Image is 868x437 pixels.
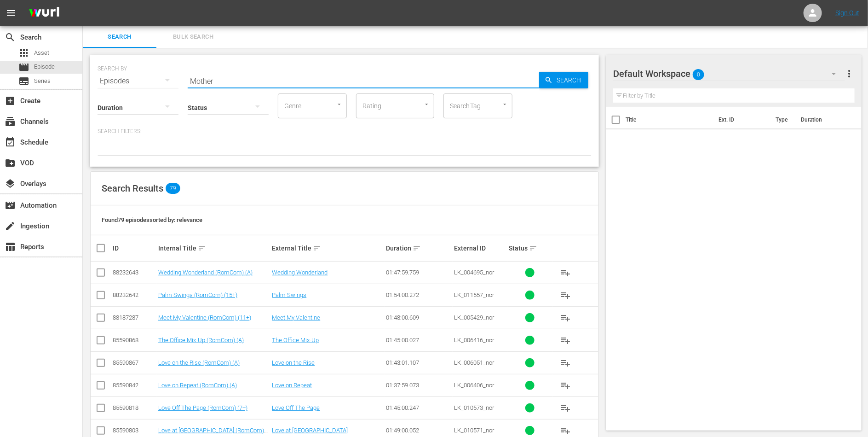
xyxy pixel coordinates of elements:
div: Status [509,243,552,254]
img: ans4CAIJ8jUAAAAAAAAAAAAAAAAAAAAAAAAgQb4GAAAAAAAAAAAAAAAAAAAAAAAAJMjXAAAAAAAAAAAAAAAAAAAAAAAAgAT5G... [22,2,66,24]
span: Reports [5,241,16,252]
a: Wedding Wonderland [272,269,328,276]
span: playlist_add [560,267,571,278]
span: playlist_add [560,312,571,323]
div: 88187287 [113,314,155,321]
a: Love Off The Page [272,404,320,411]
span: Search [553,72,588,88]
span: Search [88,32,151,42]
div: Default Workspace [613,61,845,87]
div: 01:49:00.052 [386,427,451,434]
div: 01:43:01.107 [386,359,451,366]
span: Search [5,32,16,43]
th: Ext. ID [713,107,770,133]
a: Love on Repeat (RomCom) (A) [158,382,237,389]
button: Open [422,100,431,109]
div: ID [113,245,155,252]
div: 01:45:00.247 [386,404,451,411]
span: VOD [5,157,16,169]
span: Episode [34,62,55,71]
button: playlist_add [554,329,576,351]
div: External ID [454,245,506,252]
button: Search [539,72,588,88]
div: Episodes [98,68,178,94]
span: Search Results [102,183,163,194]
span: Schedule [5,137,16,148]
div: Duration [386,243,451,254]
a: Palm Swings (RomCom) (15+) [158,291,237,298]
a: The Office Mix-Up (RomCom) (A) [158,337,244,344]
span: Channels [5,116,16,127]
div: 88232642 [113,291,155,298]
button: Open [335,100,344,109]
span: LK_011557_nor [454,291,494,298]
a: Love on the Rise (RomCom) (A) [158,359,240,366]
button: playlist_add [554,307,576,329]
span: menu [6,7,17,18]
a: Wedding Wonderland (RomCom) (A) [158,269,253,276]
span: sort [198,244,206,252]
a: Love on Repeat [272,382,312,389]
span: Episode [18,62,29,73]
div: 85590868 [113,337,155,344]
th: Title [626,107,713,133]
span: LK_006416_nor [454,337,494,344]
a: The Office Mix-Up [272,337,319,344]
span: playlist_add [560,402,571,414]
span: Overlays [5,178,16,189]
span: 0 [693,65,704,84]
p: Search Filters: [98,128,592,135]
button: playlist_add [554,352,576,374]
div: External Title [272,243,383,254]
span: Ingestion [5,221,16,232]
div: 01:47:59.759 [386,269,451,276]
span: Automation [5,200,16,211]
span: Found 79 episodes sorted by: relevance [102,216,202,223]
div: 85590867 [113,359,155,366]
span: playlist_add [560,425,571,436]
span: sort [529,244,537,252]
div: 01:54:00.272 [386,291,451,298]
span: playlist_add [560,357,571,368]
span: playlist_add [560,290,571,301]
a: Love Off The Page (RomCom) (7+) [158,404,247,411]
div: 85590803 [113,427,155,434]
span: playlist_add [560,335,571,346]
span: LK_010571_nor [454,427,494,434]
a: Meet My Valentine [272,314,320,321]
div: Internal Title [158,243,269,254]
span: 79 [166,183,180,194]
a: Love on the Rise [272,359,315,366]
span: LK_006051_nor [454,359,494,366]
a: Love at [GEOGRAPHIC_DATA] [272,427,348,434]
span: Asset [34,48,49,58]
th: Type [770,107,795,133]
div: 01:45:00.027 [386,337,451,344]
span: LK_005429_nor [454,314,494,321]
span: LK_006406_nor [454,382,494,389]
span: Series [34,76,51,86]
span: more_vert [844,68,855,79]
button: playlist_add [554,262,576,284]
button: playlist_add [554,397,576,419]
button: Open [500,100,509,109]
span: sort [413,244,421,252]
a: Palm Swings [272,291,306,298]
div: 85590818 [113,404,155,411]
a: Sign Out [835,9,859,17]
button: playlist_add [554,284,576,306]
th: Duration [795,107,851,133]
div: 88232643 [113,269,155,276]
div: 01:37:59.073 [386,382,451,389]
span: sort [313,244,321,252]
button: more_vert [844,63,855,85]
span: Bulk Search [162,32,224,42]
span: LK_004695_nor [454,269,494,276]
a: Meet My Valentine (RomCom) (11+) [158,314,251,321]
div: 01:48:00.609 [386,314,451,321]
div: 85590842 [113,382,155,389]
span: Series [18,76,29,87]
span: Asset [18,47,29,58]
span: Create [5,95,16,106]
span: playlist_add [560,380,571,391]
